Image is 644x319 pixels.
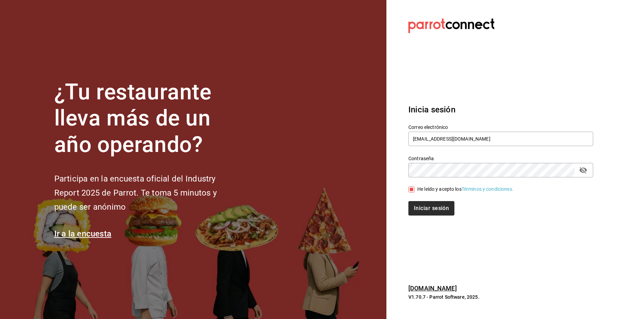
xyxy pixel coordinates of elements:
[54,79,240,158] h1: ¿Tu restaurante lleva más de un año operando?
[408,156,593,161] label: Contraseña
[408,285,457,292] a: [DOMAIN_NAME]
[54,229,112,239] a: Ir a la encuesta
[417,186,513,193] div: He leído y acepto los
[408,132,593,146] input: Ingresa tu correo electrónico
[54,172,240,214] h2: Participa en la encuesta oficial del Industry Report 2025 de Parrot. Te toma 5 minutos y puede se...
[408,201,454,216] button: Iniciar sesión
[408,124,593,129] label: Correo electrónico
[577,164,589,176] button: passwordField
[462,186,513,192] a: Términos y condiciones.
[408,294,593,300] p: V1.70.7 - Parrot Software, 2025.
[408,103,593,116] h3: Inicia sesión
